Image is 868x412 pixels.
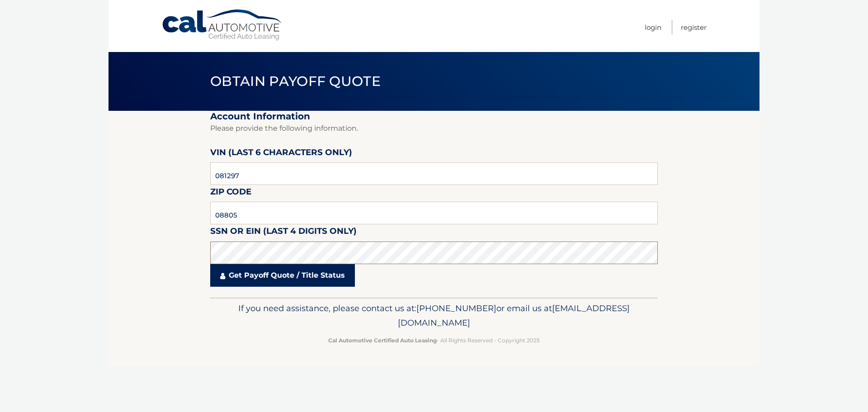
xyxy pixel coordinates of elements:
[216,336,652,345] p: - All Rights Reserved - Copyright 2025
[645,20,661,35] a: Login
[210,122,658,135] p: Please provide the following information.
[328,337,437,344] strong: Cal Automotive Certified Auto Leasing
[681,20,707,35] a: Register
[210,111,658,122] h2: Account Information
[416,303,496,313] span: [PHONE_NUMBER]
[210,146,352,162] label: VIN (last 6 characters only)
[216,301,652,330] p: If you need assistance, please contact us at: or email us at
[210,185,251,202] label: Zip Code
[161,9,283,41] a: Cal Automotive
[210,73,381,90] span: Obtain Payoff Quote
[210,224,357,241] label: SSN or EIN (last 4 digits only)
[210,264,355,287] a: Get Payoff Quote / Title Status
